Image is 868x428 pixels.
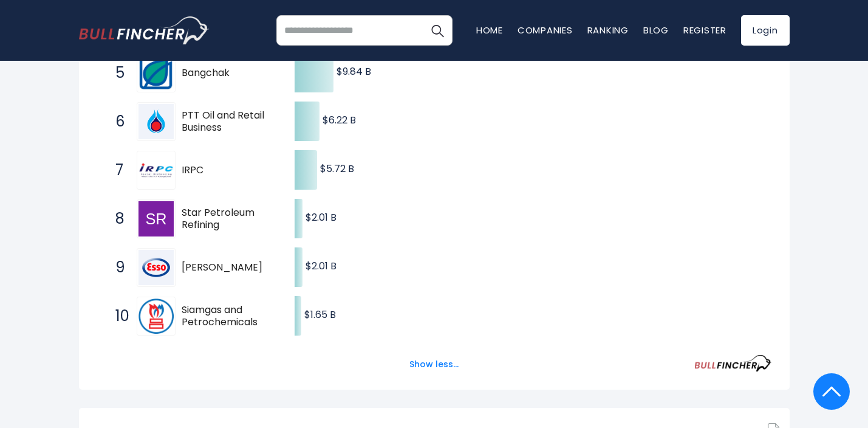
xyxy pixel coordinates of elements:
span: [PERSON_NAME] [182,261,273,274]
img: PTT Oil and Retail Business [138,104,174,139]
text: $1.65 B [304,308,336,322]
text: $5.72 B [320,162,354,176]
text: $2.01 B [306,210,337,224]
span: 10 [109,306,121,326]
img: Star Petroleum Refining [138,201,174,236]
img: Siamgas and Petrochemicals [138,299,174,334]
a: Companies [518,24,573,36]
span: 7 [109,160,121,181]
text: $9.84 B [337,64,371,78]
button: Show less... [402,354,466,374]
span: 5 [109,63,121,83]
span: Siamgas and Petrochemicals [182,304,273,330]
a: Go to homepage [79,16,210,44]
span: 9 [109,257,121,278]
span: Bangchak [182,67,273,80]
span: IRPC [182,164,273,177]
img: bullfincher logo [79,16,210,44]
a: Blog [643,24,669,36]
a: Login [741,15,790,46]
img: IRPC [138,153,174,188]
span: 6 [109,111,121,132]
a: Home [476,24,503,36]
a: Ranking [587,24,629,36]
text: $6.22 B [323,113,356,127]
text: $2.01 B [306,259,337,273]
img: Bangchak Sriracha [138,250,174,285]
a: Register [683,24,726,36]
button: Search [422,15,453,46]
span: PTT Oil and Retail Business [182,109,273,135]
span: Star Petroleum Refining [182,207,273,232]
span: 8 [109,209,121,229]
img: Bangchak [138,55,174,91]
